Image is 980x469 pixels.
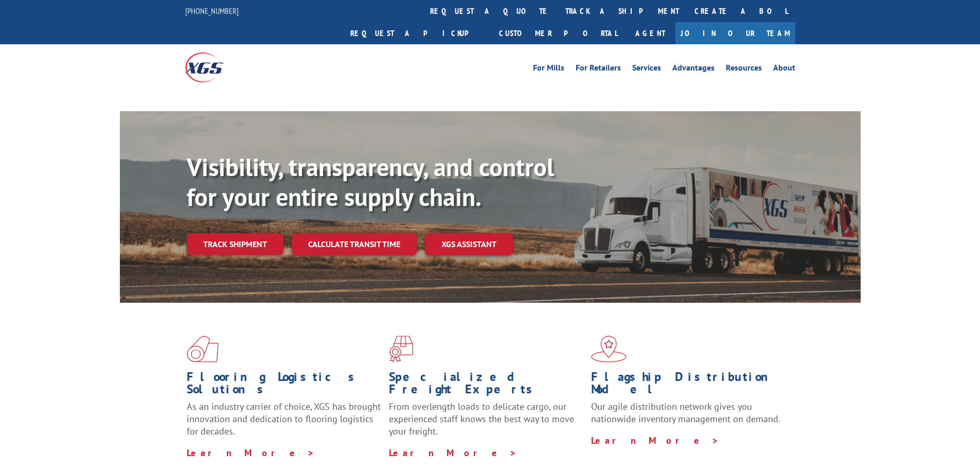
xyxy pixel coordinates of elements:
[773,64,795,75] a: About
[292,233,417,255] a: Calculate transit time
[576,64,621,75] a: For Retailers
[187,233,283,255] a: Track shipment
[675,22,795,44] a: Join Our Team
[591,371,786,401] h1: Flagship Distribution Model
[187,371,381,401] h1: Flooring Logistics Solutions
[591,401,780,425] span: Our agile distribution network gives you nationwide inventory management on demand.
[425,233,513,255] a: XGS ASSISTANT
[389,447,517,459] a: Learn More >
[632,64,661,75] a: Services
[187,447,315,459] a: Learn More >
[187,336,219,362] img: xgs-icon-total-supply-chain-intelligence-red
[672,64,715,75] a: Advantages
[185,6,239,16] a: [PHONE_NUMBER]
[343,22,491,44] a: Request a pickup
[389,336,413,362] img: xgs-icon-focused-on-flooring-red
[591,336,627,362] img: xgs-icon-flagship-distribution-model-red
[187,151,554,213] b: Visibility, transparency, and control for your entire supply chain.
[533,64,564,75] a: For Mills
[389,401,583,446] p: From overlength loads to delicate cargo, our experienced staff knows the best way to move your fr...
[187,401,381,437] span: As an industry carrier of choice, XGS has brought innovation and dedication to flooring logistics...
[591,435,719,446] a: Learn More >
[625,22,675,44] a: Agent
[491,22,625,44] a: Customer Portal
[726,64,762,75] a: Resources
[389,371,583,401] h1: Specialized Freight Experts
